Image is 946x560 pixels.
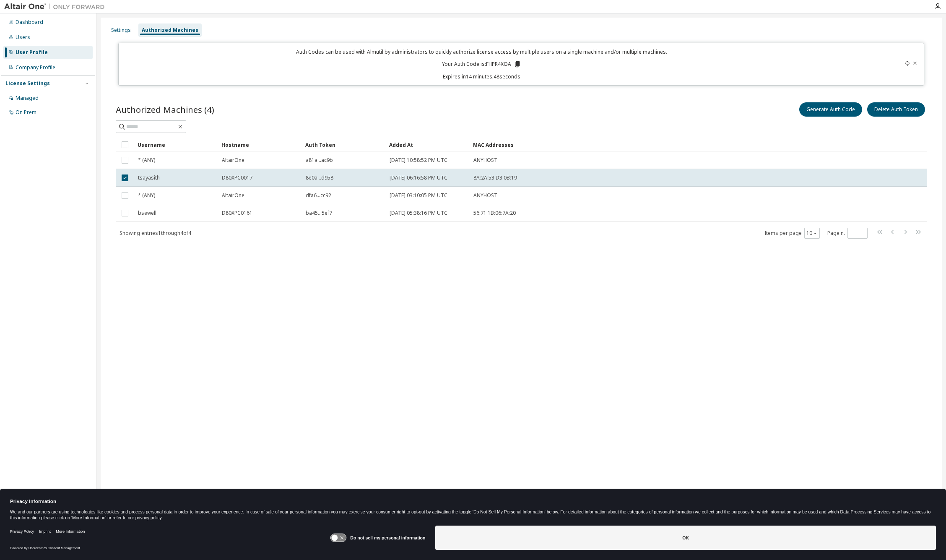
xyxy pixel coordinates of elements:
button: Delete Auth Token [867,102,925,117]
span: 8e0a...d958 [306,175,333,181]
div: License Settings [5,80,50,87]
span: Authorized Machines (4) [116,104,214,115]
span: tsayasith [138,175,160,181]
span: ba45...5ef7 [306,210,332,216]
button: 10 [806,230,818,237]
div: Added At [389,138,466,151]
span: * (ANY) [138,192,155,199]
button: Generate Auth Code [799,102,862,117]
div: Username [138,138,215,151]
div: Hostname [221,138,299,151]
p: Auth Codes can be used with Almutil by administrators to quickly authorize license access by mult... [124,48,839,55]
span: * (ANY) [138,157,155,164]
span: [DATE] 06:16:58 PM UTC [390,175,447,181]
div: Company Profile [16,64,55,71]
img: Altair One [4,3,109,11]
span: AltairOne [222,157,244,164]
span: D80XPC0161 [222,210,252,216]
div: MAC Addresses [473,138,839,151]
span: 56:71:1B:06:7A:20 [473,210,516,216]
div: Authorized Machines [142,27,198,34]
div: User Profile [16,49,48,56]
span: ANYHOST [473,192,497,199]
span: AltairOne [222,192,244,199]
div: Users [16,34,30,41]
p: Expires in 14 minutes, 48 seconds [124,73,839,80]
span: a81a...ac9b [306,157,333,164]
span: bsewell [138,210,156,216]
div: Managed [16,95,39,102]
span: [DATE] 10:58:52 PM UTC [390,157,447,164]
span: D80XPC0017 [222,175,252,181]
div: Auth Token [305,138,382,151]
span: Items per page [764,228,820,239]
span: 8A:2A:53:D3:0B:19 [473,175,517,181]
span: [DATE] 05:38:16 PM UTC [390,210,447,216]
span: Showing entries 1 through 4 of 4 [120,229,191,237]
span: [DATE] 03:10:05 PM UTC [390,192,447,199]
span: dfa6...cc92 [306,192,331,199]
span: Page n. [827,228,868,239]
p: Your Auth Code is: FHPR4XOA [442,60,521,68]
span: ANYHOST [473,157,497,164]
div: Settings [111,27,131,34]
div: Dashboard [16,19,43,26]
div: On Prem [16,109,36,116]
